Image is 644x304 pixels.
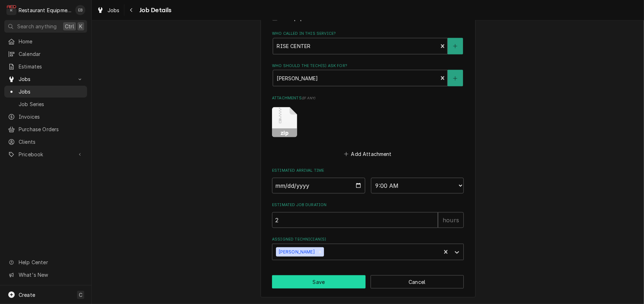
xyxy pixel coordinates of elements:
[79,23,82,30] span: K
[17,23,57,30] span: Search anything
[272,275,464,289] div: Button Group Row
[4,98,87,110] a: Job Series
[272,63,464,86] div: Who should the tech(s) ask for?
[272,31,464,54] div: Who called in this service?
[4,20,87,33] button: Search anythingCtrlK
[272,275,464,289] div: Button Group
[6,5,16,15] div: R
[316,247,324,257] div: Remove Wesley Fisher
[4,48,87,60] a: Calendar
[4,111,87,123] a: Invoices
[137,5,172,15] span: Job Details
[75,5,85,15] div: EB
[4,136,87,148] a: Clients
[272,95,464,159] div: Attachments
[4,86,87,98] a: Jobs
[4,269,87,281] a: Go to What's New
[19,63,84,70] span: Estimates
[272,168,464,193] div: Estimated Arrival Time
[272,237,464,242] label: Assigned Technician(s)
[65,23,74,30] span: Ctrl
[4,148,87,160] a: Go to Pricebook
[272,237,464,260] div: Assigned Technician(s)
[272,202,464,208] label: Estimated Job Duration
[272,275,366,289] button: Save
[272,202,464,228] div: Estimated Job Duration
[302,96,315,100] span: ( if any )
[438,212,464,228] div: hours
[19,271,83,279] span: What's New
[75,5,85,15] div: Emily Bird's Avatar
[126,4,137,16] button: Navigate back
[272,31,464,37] label: Who called in this service?
[272,168,464,174] label: Estimated Arrival Time
[371,178,464,194] select: Time Select
[79,291,82,299] span: C
[19,125,84,133] span: Purchase Orders
[4,256,87,268] a: Go to Help Center
[448,70,463,86] button: Create New Contact
[4,123,87,135] a: Purchase Orders
[272,95,464,101] label: Attachments
[19,6,71,14] div: Restaurant Equipment Diagnostics
[343,149,393,159] button: Add Attachment
[19,100,84,108] span: Job Series
[19,88,84,95] span: Jobs
[276,247,316,257] div: [PERSON_NAME]
[272,63,464,69] label: Who should the tech(s) ask for?
[94,4,123,16] a: Jobs
[4,61,87,72] a: Estimates
[4,35,87,47] a: Home
[19,258,83,266] span: Help Center
[453,44,457,49] svg: Create New Contact
[19,113,84,120] span: Invoices
[448,38,463,54] button: Create New Contact
[19,151,73,158] span: Pricebook
[453,76,457,81] svg: Create New Contact
[19,38,84,45] span: Home
[19,138,84,146] span: Clients
[19,75,73,83] span: Jobs
[19,50,84,58] span: Calendar
[4,73,87,85] a: Go to Jobs
[6,5,16,15] div: Restaurant Equipment Diagnostics's Avatar
[272,178,365,194] input: Date
[19,292,35,298] span: Create
[108,6,120,14] span: Jobs
[371,275,464,289] button: Cancel
[272,107,297,137] button: zip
